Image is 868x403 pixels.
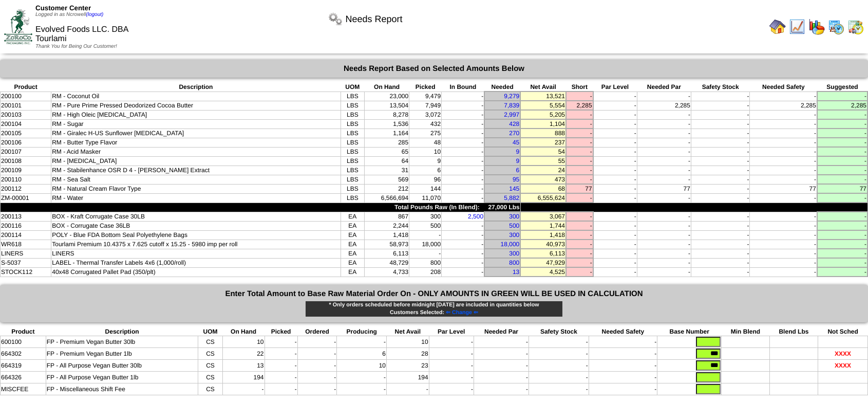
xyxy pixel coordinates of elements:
[516,148,520,155] a: 9
[808,19,825,35] img: graph.gif
[691,249,749,258] td: -
[637,101,691,110] td: 2,285
[365,184,409,193] td: 212
[520,230,566,240] td: 1,418
[409,138,442,147] td: 48
[691,184,749,193] td: -
[442,221,484,230] td: -
[51,138,341,147] td: RM - Butter Type Flavor
[442,175,484,184] td: -
[817,147,867,156] td: -
[520,110,566,119] td: 5,205
[409,83,442,91] th: Picked
[365,267,409,277] td: 4,733
[468,213,483,220] a: 2,500
[637,240,691,249] td: -
[750,221,817,230] td: -
[365,258,409,267] td: 48,729
[341,221,364,230] td: EA
[409,258,442,267] td: 800
[35,44,117,49] span: Thank You for Being Our Customer!
[593,212,637,221] td: -
[442,230,484,240] td: -
[341,258,364,267] td: EA
[341,156,364,166] td: LBS
[1,138,51,147] td: 200106
[442,101,484,110] td: -
[817,138,867,147] td: -
[442,110,484,119] td: -
[593,119,637,129] td: -
[817,175,867,184] td: -
[341,147,364,156] td: LBS
[1,156,51,166] td: 200108
[566,156,593,166] td: -
[444,309,478,316] a: ⇐ Change ⇐
[365,129,409,138] td: 1,164
[691,119,749,129] td: -
[1,230,51,240] td: 200114
[51,166,341,175] td: RM - Stabilenhance OSR D 4 - [PERSON_NAME] Extract
[51,101,341,110] td: RM - Pure Prime Pressed Deodorized Cocoa Butter
[86,12,103,17] a: (logout)
[817,156,867,166] td: -
[501,241,520,248] a: 18,000
[365,249,409,258] td: 6,113
[817,129,867,138] td: -
[593,184,637,193] td: -
[35,4,91,12] span: Customer Center
[365,230,409,240] td: 1,418
[509,259,519,266] a: 800
[520,193,566,203] td: 6,555,624
[750,175,817,184] td: -
[1,147,51,156] td: 200107
[35,12,103,17] span: Logged in as Ncrowell
[691,221,749,230] td: -
[442,147,484,156] td: -
[409,212,442,221] td: 300
[504,102,519,109] a: 7,839
[817,249,867,258] td: -
[442,119,484,129] td: -
[817,184,867,193] td: 77
[637,166,691,175] td: -
[691,83,749,91] th: Safety Stock
[442,166,484,175] td: -
[593,110,637,119] td: -
[365,193,409,203] td: 6,566,694
[484,83,520,91] th: Needed
[1,129,51,138] td: 200105
[520,249,566,258] td: 6,113
[750,212,817,221] td: -
[691,147,749,156] td: -
[637,184,691,193] td: 77
[341,193,364,203] td: LBS
[51,119,341,129] td: RM - Sugar
[520,156,566,166] td: 55
[1,101,51,110] td: 200101
[1,175,51,184] td: 200110
[341,240,364,249] td: EA
[509,130,519,137] a: 270
[442,83,484,91] th: In Bound
[566,175,593,184] td: -
[365,110,409,119] td: 8,278
[520,129,566,138] td: 888
[504,194,519,201] a: 5,882
[637,230,691,240] td: -
[305,301,563,317] div: * Only orders scheduled before midnight [DATE] are included in quantities below Customers Selected:
[1,203,521,212] td: Total Pounds Raw (In Blend): 27,000 Lbs
[504,111,519,118] a: 2,997
[566,119,593,129] td: -
[769,19,786,35] img: home.gif
[817,166,867,175] td: -
[593,129,637,138] td: -
[566,91,593,101] td: -
[341,212,364,221] td: EA
[520,184,566,193] td: 68
[345,14,402,25] span: Needs Report
[637,221,691,230] td: -
[520,166,566,175] td: 24
[566,249,593,258] td: -
[198,327,222,336] th: UOM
